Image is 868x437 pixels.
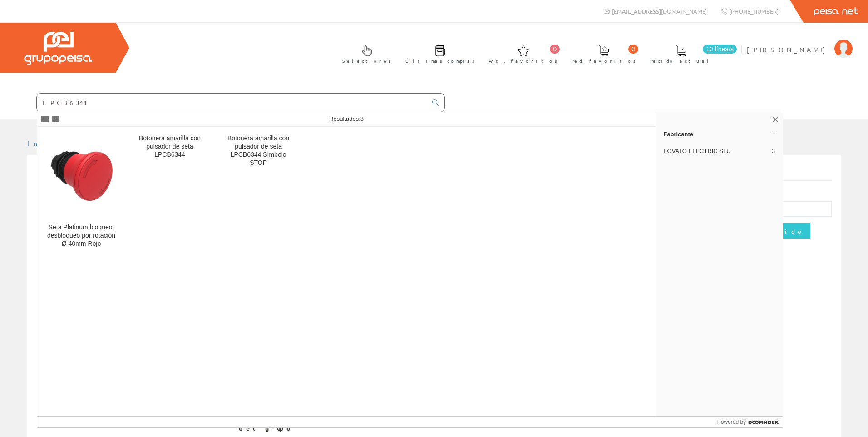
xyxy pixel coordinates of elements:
div: Botonera amarilla con pulsador de seta LPCB6344 Símbolo STOP [222,134,295,167]
span: Selectores [342,56,391,65]
img: Grupo Peisa [24,32,92,65]
a: 10 línea/s Pedido actual [641,38,739,69]
img: Seta Platinum bloqueo, desbloqueo por rotación Ø 40mm Rojo [44,148,118,203]
a: Botonera amarilla con pulsador de seta LPCB6344 [126,127,214,258]
span: Resultados: [329,115,364,122]
span: 3 [360,115,364,122]
span: Ped. favoritos [572,56,636,65]
a: [PERSON_NAME] [747,38,853,46]
span: [PERSON_NAME] [747,45,830,54]
a: Selectores [333,38,396,69]
span: [PHONE_NUMBER] [729,7,779,15]
a: Powered by [717,417,783,427]
span: 0 [628,45,638,54]
span: 10 línea/s [703,45,737,54]
a: Botonera amarilla con pulsador de seta LPCB6344 Símbolo STOP [214,127,302,258]
span: Pedido actual [650,56,712,65]
span: Powered by [717,418,746,426]
a: Inicio [27,139,66,147]
div: Botonera amarilla con pulsador de seta LPCB6344 [133,134,207,159]
a: Fabricante [656,127,783,141]
div: Seta Platinum bloqueo, desbloqueo por rotación Ø 40mm Rojo [44,223,118,248]
a: Últimas compras [396,38,479,69]
a: Seta Platinum bloqueo, desbloqueo por rotación Ø 40mm Rojo Seta Platinum bloqueo, desbloqueo por ... [37,127,125,258]
input: Buscar ... [37,94,427,112]
span: Últimas compras [405,56,475,65]
span: 3 [772,147,775,155]
span: LOVATO ELECTRIC SLU [664,147,768,155]
span: Art. favoritos [489,56,557,65]
span: [EMAIL_ADDRESS][DOMAIN_NAME] [612,7,707,15]
span: 0 [550,45,560,54]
